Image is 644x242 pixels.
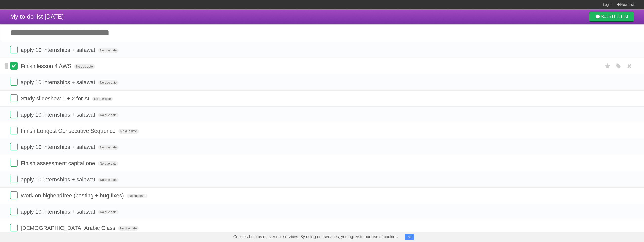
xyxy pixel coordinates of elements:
a: SaveThis List [589,12,634,22]
span: Study slideshow 1 + 2 for AI [20,95,91,102]
span: apply 10 internships + salawat [20,47,96,53]
span: No due date [74,64,95,69]
b: This List [611,14,628,19]
span: Work on highendfree (posting + bug fixes) [20,192,125,199]
span: No due date [98,48,119,53]
label: Done [10,46,18,53]
label: Done [10,111,18,118]
span: Finish Longest Consecutive Sequence [20,128,117,134]
label: Done [10,78,18,86]
label: Done [10,208,18,215]
label: Done [10,191,18,199]
label: Done [10,94,18,102]
span: Finish lesson 4 AWS [20,63,73,69]
span: No due date [98,178,119,182]
span: apply 10 internships + salawat [20,144,96,150]
span: No due date [98,210,119,214]
span: No due date [92,97,113,101]
label: Done [10,62,18,70]
span: Cookies help us deliver our services. By using our services, you agree to our use of cookies. [228,232,404,242]
label: Done [10,159,18,167]
span: apply 10 internships + salawat [20,112,96,118]
span: apply 10 internships + salawat [20,209,96,215]
label: Done [10,127,18,134]
button: OK [405,234,415,240]
span: No due date [98,113,119,117]
label: Done [10,224,18,231]
span: Finish assessment capital one [20,160,96,166]
span: My to-do list [DATE] [10,13,64,20]
span: No due date [127,194,147,198]
label: Done [10,143,18,150]
label: Star task [603,62,613,70]
span: No due date [118,226,139,231]
span: apply 10 internships + salawat [20,79,96,85]
span: [DEMOGRAPHIC_DATA] Arabic Class [20,225,116,231]
span: apply 10 internships + salawat [20,176,96,183]
span: No due date [98,145,119,150]
label: Done [10,175,18,183]
span: No due date [98,161,118,166]
span: No due date [98,80,119,85]
span: No due date [118,129,139,134]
